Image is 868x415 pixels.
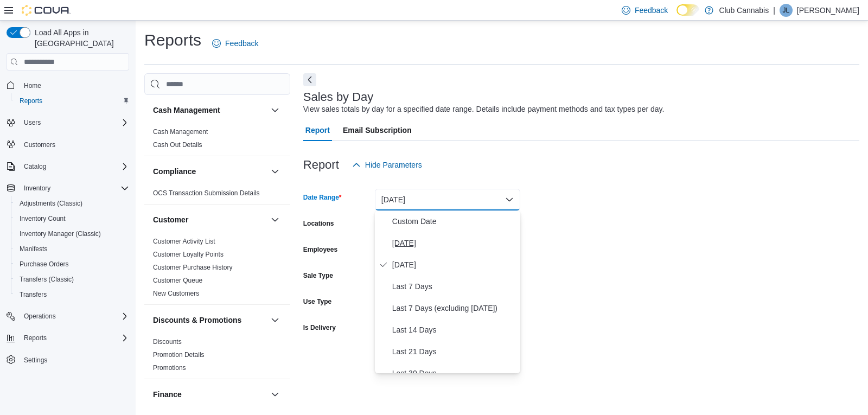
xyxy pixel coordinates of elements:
[303,297,331,306] label: Use Type
[15,227,105,240] a: Inventory Manager (Classic)
[11,226,133,241] button: Inventory Manager (Classic)
[2,137,133,152] button: Customers
[635,5,668,16] span: Feedback
[153,141,202,149] a: Cash Out Details
[144,335,290,379] div: Discounts & Promotions
[15,197,87,210] a: Adjustments (Classic)
[365,159,422,170] span: Hide Parameters
[153,315,266,325] button: Discounts & Promotions
[305,119,330,141] span: Report
[153,389,266,400] button: Finance
[11,93,133,108] button: Reports
[20,245,47,253] span: Manifests
[144,187,290,204] div: Compliance
[20,160,50,173] button: Catalog
[153,237,215,246] span: Customer Activity List
[144,29,201,51] h1: Reports
[153,264,233,271] a: Customer Purchase History
[269,104,282,117] button: Cash Management
[24,118,41,127] span: Users
[153,389,182,400] h3: Finance
[392,345,516,358] span: Last 21 Days
[153,166,196,177] h3: Compliance
[303,158,339,171] h3: Report
[20,353,129,367] span: Settings
[773,4,775,17] p: |
[269,314,282,327] button: Discounts & Promotions
[269,388,282,401] button: Finance
[20,138,129,151] span: Customers
[11,272,133,287] button: Transfers (Classic)
[15,273,129,286] span: Transfers (Classic)
[20,199,82,208] span: Adjustments (Classic)
[24,184,50,193] span: Inventory
[392,215,516,228] span: Custom Date
[348,154,426,176] button: Hide Parameters
[303,73,316,86] button: Next
[15,242,129,256] span: Manifests
[20,310,60,323] button: Operations
[225,38,258,49] span: Feedback
[15,258,129,271] span: Purchase Orders
[269,213,282,226] button: Customer
[392,367,516,380] span: Last 30 Days
[153,238,215,245] a: Customer Activity List
[20,182,55,195] button: Inventory
[2,330,133,346] button: Reports
[20,275,74,284] span: Transfers (Classic)
[24,356,47,365] span: Settings
[20,116,129,129] span: Users
[303,193,342,202] label: Date Range
[153,251,224,258] a: Customer Loyalty Points
[15,212,129,225] span: Inventory Count
[24,162,46,171] span: Catalog
[15,273,78,286] a: Transfers (Classic)
[2,181,133,196] button: Inventory
[303,219,334,228] label: Locations
[153,351,205,359] a: Promotion Details
[780,4,793,17] div: Janet Lilly
[375,189,520,210] button: [DATE]
[153,338,182,346] a: Discounts
[11,241,133,257] button: Manifests
[24,334,47,342] span: Reports
[15,227,129,240] span: Inventory Manager (Classic)
[303,271,333,280] label: Sale Type
[153,189,260,197] span: OCS Transaction Submission Details
[392,280,516,293] span: Last 7 Days
[153,128,208,136] a: Cash Management
[15,258,73,271] a: Purchase Orders
[153,263,233,272] span: Customer Purchase History
[153,276,202,285] span: Customer Queue
[20,160,129,173] span: Catalog
[20,260,69,269] span: Purchase Orders
[20,116,45,129] button: Users
[15,197,129,210] span: Adjustments (Classic)
[20,331,129,344] span: Reports
[20,138,60,151] a: Customers
[15,288,51,301] a: Transfers
[20,78,129,92] span: Home
[20,182,129,195] span: Inventory
[20,331,51,344] button: Reports
[153,364,186,372] a: Promotions
[30,27,129,49] span: Load All Apps in [GEOGRAPHIC_DATA]
[15,94,129,107] span: Reports
[11,211,133,226] button: Inventory Count
[20,229,101,238] span: Inventory Manager (Classic)
[153,189,260,197] a: OCS Transaction Submission Details
[20,354,52,367] a: Settings
[153,290,199,297] a: New Customers
[2,115,133,130] button: Users
[153,289,199,298] span: New Customers
[24,312,56,321] span: Operations
[20,310,129,323] span: Operations
[153,315,241,325] h3: Discounts & Promotions
[208,33,263,54] a: Feedback
[15,242,52,256] a: Manifests
[144,125,290,156] div: Cash Management
[269,165,282,178] button: Compliance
